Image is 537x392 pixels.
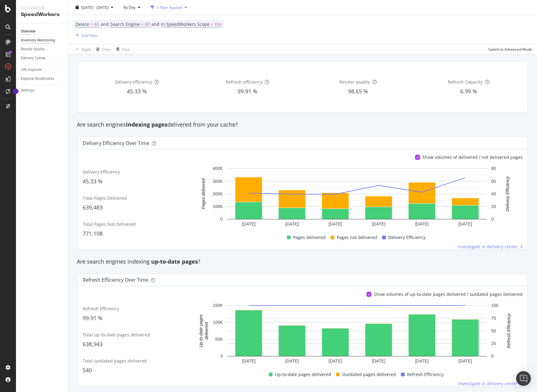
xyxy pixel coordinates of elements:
[145,20,150,29] span: All
[506,313,511,348] text: Refresh Efficiency
[348,88,368,95] span: 98.65 %
[21,76,54,82] div: Explorer Bookmarks
[215,337,223,342] text: 50K
[21,76,64,82] a: Explorer Bookmarks
[122,46,130,52] div: Save
[407,371,444,378] span: Refresh Efficiency
[90,21,93,27] span: =
[115,79,152,85] span: Delivery efficiency
[242,359,256,363] text: [DATE]
[83,306,119,312] span: Refresh Efficiency
[491,316,496,320] text: 75
[83,314,103,322] span: 99.91 %
[151,258,198,265] strong: up-to-date pages
[141,21,143,27] span: =
[374,291,523,297] div: Show volumes of up-to-date pages delivered / outdated pages delivered
[83,195,127,201] span: Total Pages Delivered
[83,169,120,175] span: Delivery Efficiency
[94,44,111,54] button: Clear
[491,204,496,209] text: 20
[491,354,494,359] text: 0
[221,354,223,359] text: 0
[458,359,472,363] text: [DATE]
[83,277,148,283] div: Refresh Efficiency over time
[74,258,531,266] div: Are search engines indexing ?
[83,367,92,374] span: 540
[415,222,429,227] text: [DATE]
[226,79,262,85] span: Refresh efficiency
[213,166,223,171] text: 400K
[337,234,377,241] span: Pages not delivered
[73,44,91,54] button: Apply
[21,28,64,35] a: Overview
[491,191,496,196] text: 40
[21,28,36,35] div: Overview
[101,21,109,27] span: and
[329,222,342,227] text: [DATE]
[214,20,221,29] span: Yes
[491,328,496,333] text: 50
[94,20,99,29] span: All
[81,46,91,52] div: Apply
[21,5,63,11] div: Activation
[151,21,159,27] span: and
[21,55,45,61] div: Delivery Center
[83,204,103,211] span: 639,483
[339,79,370,85] span: Render quality
[491,303,499,308] text: 100
[102,46,111,52] div: Clear
[121,5,135,10] span: By Day
[83,221,136,227] span: Total Pages Not-Delivered
[83,178,103,185] span: 45.33 %
[21,37,55,44] div: Inventory Monitoring
[83,140,149,146] div: Delivery Efficiency over time
[21,55,64,61] a: Delivery Center
[491,341,496,346] text: 25
[275,371,331,378] span: Up-to-date pages delivered
[21,46,64,53] a: Render Quality
[415,359,429,363] text: [DATE]
[422,154,523,160] div: Show volumes of delivered / not delivered pages
[21,67,64,73] a: URL Explorer
[213,303,223,308] text: 150K
[73,32,98,39] button: Add Filter
[285,359,299,363] text: [DATE]
[491,179,496,184] text: 60
[157,5,182,10] div: 1 Filter Applied
[505,176,510,211] text: Delivery Efficiency
[21,37,64,44] a: Inventory Monitoring
[213,179,223,184] text: 300K
[220,217,223,222] text: 0
[211,21,213,27] span: =
[121,2,143,12] button: By Day
[83,340,103,348] span: 638,943
[83,230,103,237] span: 771,108
[21,46,45,53] div: Render Quality
[194,165,519,229] svg: A chart.
[204,322,209,339] text: delivered
[83,358,147,364] span: Total outdated pages delivered
[21,67,42,73] div: URL Explorer
[161,21,210,27] span: In SpeedWorkers Scope
[458,244,523,250] a: Investigate in delivery center
[458,244,518,250] span: Investigate in delivery center
[329,359,342,363] text: [DATE]
[194,302,519,366] svg: A chart.
[21,87,64,94] a: Settings
[458,381,518,387] span: Investigate in delivery center
[388,234,425,241] span: Delivery Efficiency
[127,88,147,95] span: 45.33 %
[242,222,256,227] text: [DATE]
[486,44,532,54] button: Switch to Advanced Mode
[458,222,472,227] text: [DATE]
[83,332,150,338] span: Total up-to-date pages delivered
[491,166,496,171] text: 80
[213,320,223,325] text: 100K
[81,33,98,38] div: Add Filter
[110,21,140,27] span: Search Engine
[76,21,89,27] span: Device
[516,371,531,386] div: Open Intercom Messenger
[293,234,326,241] span: Pages delivered
[491,217,494,222] text: 0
